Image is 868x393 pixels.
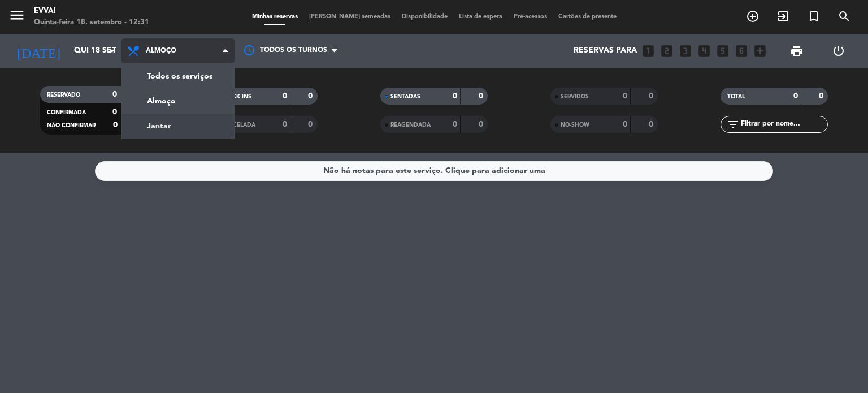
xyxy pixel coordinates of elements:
span: CONFIRMADA [47,110,86,115]
strong: 0 [453,92,457,100]
span: NO-SHOW [561,122,589,128]
div: Quinta-feira 18. setembro - 12:31 [34,17,149,28]
span: SERVIDOS [561,94,589,100]
strong: 0 [308,92,315,100]
span: Minhas reservas [246,14,303,20]
span: Pré-acessos [508,14,553,20]
strong: 0 [283,92,287,100]
span: NÃO CONFIRMAR [47,123,96,128]
i: menu [8,7,25,24]
span: print [790,44,804,58]
span: Reservas para [574,46,637,55]
i: filter_list [726,118,740,131]
span: TOTAL [727,94,745,100]
span: REAGENDADA [390,122,431,128]
a: Jantar [122,114,234,139]
strong: 0 [649,120,656,128]
span: CANCELADA [220,122,255,128]
i: arrow_drop_down [105,44,119,58]
strong: 0 [793,92,798,100]
strong: 0 [819,92,826,100]
strong: 0 [453,120,457,128]
i: power_settings_new [832,44,845,58]
a: Almoço [122,89,234,114]
i: add_box [753,44,767,58]
div: Evvai [34,6,149,17]
span: [PERSON_NAME] semeadas [303,14,396,20]
i: looks_two [659,44,674,58]
span: Cartões de presente [553,14,622,20]
i: turned_in_not [807,10,821,23]
span: Disponibilidade [396,14,453,20]
div: LOG OUT [818,34,860,68]
strong: 0 [479,120,485,128]
i: exit_to_app [776,10,790,23]
div: Não há notas para este serviço. Clique para adicionar uma [323,165,545,178]
button: menu [8,7,25,28]
i: looks_4 [697,44,711,58]
strong: 0 [649,92,656,100]
span: Almoço [146,47,176,55]
strong: 0 [479,92,485,100]
i: search [837,10,851,23]
i: looks_6 [734,44,749,58]
i: looks_one [641,44,656,58]
a: Todos os serviços [122,64,234,89]
span: RESERVADO [47,92,80,98]
span: Lista de espera [453,14,508,20]
span: CHECK INS [220,94,251,100]
strong: 0 [283,120,287,128]
strong: 0 [112,108,117,116]
strong: 0 [623,120,627,128]
i: looks_5 [715,44,730,58]
i: looks_3 [678,44,693,58]
i: [DATE] [8,38,68,63]
strong: 0 [623,92,627,100]
i: add_circle_outline [746,10,759,23]
span: SENTADAS [390,94,420,100]
input: Filtrar por nome... [740,118,827,131]
strong: 0 [112,90,117,98]
strong: 0 [113,121,118,129]
strong: 0 [308,120,315,128]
